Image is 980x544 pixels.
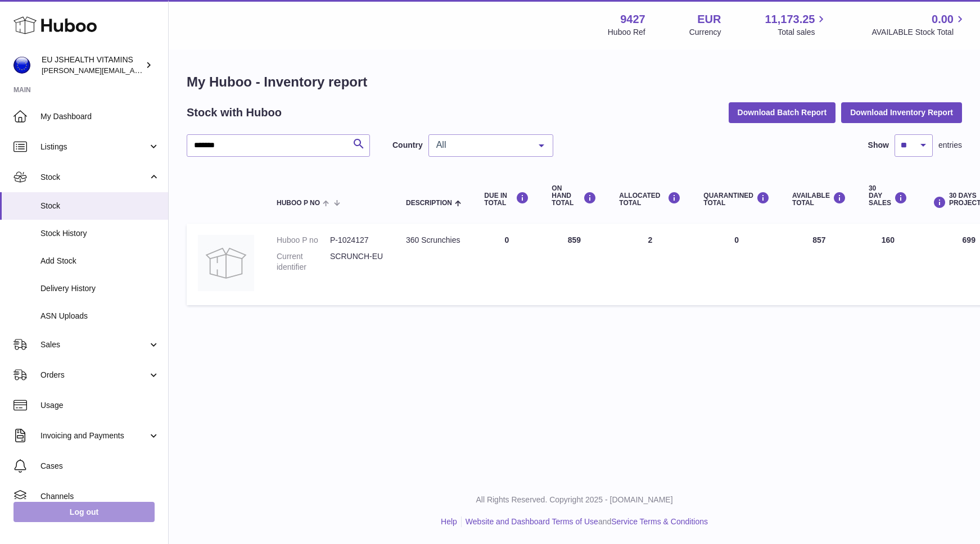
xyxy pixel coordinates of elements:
[697,12,721,27] strong: EUR
[792,192,846,207] div: AVAILABLE Total
[871,27,967,38] span: AVAILABLE Stock Total
[40,283,160,294] span: Delivery History
[40,491,160,502] span: Channels
[765,12,815,27] span: 11,173.25
[40,142,148,152] span: Listings
[187,73,962,91] h1: My Huboo - Inventory report
[330,235,383,246] dd: P-1024127
[540,224,608,305] td: 859
[441,517,457,526] a: Help
[198,235,254,291] img: product image
[466,517,598,526] a: Website and Dashboard Terms of Use
[40,228,160,239] span: Stock History
[40,311,160,321] span: ASN Uploads
[277,235,330,246] dt: Huboo P no
[187,105,282,120] h2: Stock with Huboo
[406,200,452,207] span: Description
[40,201,160,211] span: Stock
[765,12,828,38] a: 11,173.25 Total sales
[40,370,148,380] span: Orders
[729,102,836,123] button: Download Batch Report
[406,235,462,246] div: 360 Scrunchies
[484,192,529,207] div: DUE IN TOTAL
[178,495,971,505] p: All Rights Reserved. Copyright 2025 - [DOMAIN_NAME]
[330,251,383,273] dd: SCRUNCH-EU
[841,102,962,123] button: Download Inventory Report
[620,12,645,27] strong: 9427
[868,140,889,151] label: Show
[857,224,919,305] td: 160
[42,55,143,76] div: EU JSHEALTH VITAMINS
[40,430,148,441] span: Invoicing and Payments
[781,224,857,305] td: 857
[40,172,148,183] span: Stock
[703,192,770,207] div: QUARANTINED Total
[938,140,962,151] span: entries
[40,339,148,350] span: Sales
[734,235,739,244] span: 0
[13,57,30,74] img: laura@jessicasepel.com
[932,12,954,27] span: 0.00
[689,27,721,38] div: Currency
[608,27,645,38] div: Huboo Ref
[40,400,160,411] span: Usage
[871,12,967,38] a: 0.00 AVAILABLE Stock Total
[13,502,155,522] a: Log out
[473,224,540,305] td: 0
[42,66,225,75] span: [PERSON_NAME][EMAIL_ADDRESS][DOMAIN_NAME]
[611,517,708,526] a: Service Terms & Conditions
[869,185,907,207] div: 30 DAY SALES
[40,111,160,122] span: My Dashboard
[619,192,681,207] div: ALLOCATED Total
[608,224,692,305] td: 2
[277,200,320,207] span: Huboo P no
[40,256,160,266] span: Add Stock
[552,185,597,207] div: ON HAND Total
[40,461,160,472] span: Cases
[778,27,828,38] span: Total sales
[392,140,423,151] label: Country
[277,251,330,273] dt: Current identifier
[433,139,530,151] span: All
[462,516,708,527] li: and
